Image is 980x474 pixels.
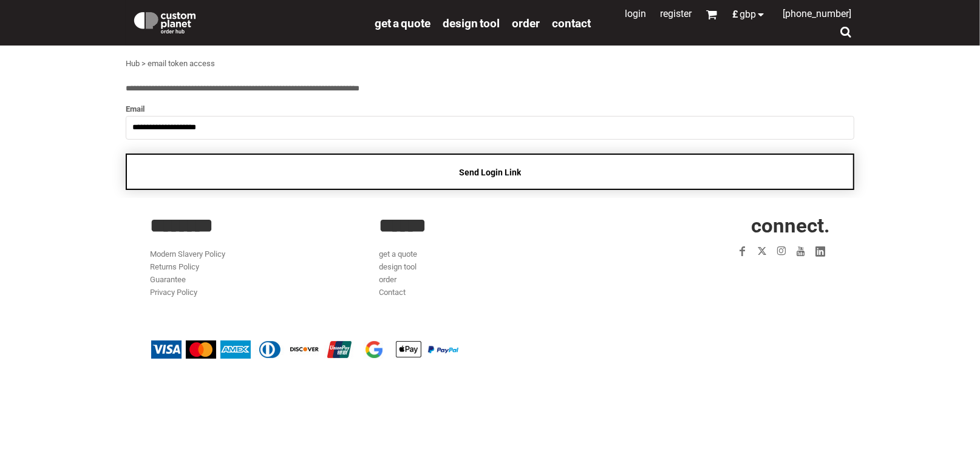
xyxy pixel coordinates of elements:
a: Contact [552,16,591,30]
img: China UnionPay [324,340,355,359]
img: PayPal [428,346,458,353]
a: get a quote [375,16,430,30]
img: Custom Planet [132,9,198,33]
a: order [379,275,396,284]
a: Contact [379,288,406,297]
span: order [512,16,540,30]
a: Privacy Policy [150,288,197,297]
a: Login [625,8,646,19]
img: Diners Club [255,340,285,359]
a: Modern Slavery Policy [150,249,225,259]
span: GBP [740,10,756,19]
a: get a quote [379,249,417,259]
a: Hub [126,59,140,68]
iframe: Customer reviews powered by Trustpilot [662,268,830,283]
a: order [512,16,540,30]
a: Returns Policy [150,262,199,271]
span: Send Login Link [459,168,521,177]
img: Apple Pay [393,340,424,359]
div: > [141,58,146,70]
a: Custom Planet [126,3,369,39]
span: £ [732,10,740,19]
img: Visa [151,340,182,359]
img: American Express [220,340,251,359]
img: Discover [290,340,320,359]
a: design tool [443,16,500,30]
span: [PHONE_NUMBER] [783,8,851,19]
span: design tool [443,16,500,30]
a: Guarantee [150,275,186,284]
img: Mastercard [186,340,216,359]
label: Email [126,102,854,116]
a: Register [660,8,692,19]
div: email token access [148,58,215,70]
img: Google Pay [359,340,389,359]
span: Contact [552,16,591,30]
a: design tool [379,262,417,271]
h2: CONNECT. [608,215,830,235]
span: get a quote [375,16,430,30]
